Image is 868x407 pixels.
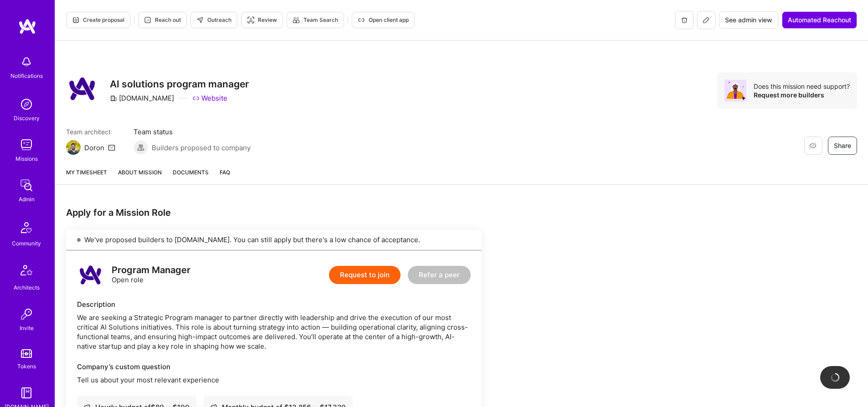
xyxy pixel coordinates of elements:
[66,140,81,155] img: Team Architect
[287,12,344,28] button: Team Search
[77,300,471,309] div: Description
[754,91,850,99] div: Request more builders
[152,143,251,153] span: Builders proposed to company
[66,12,130,28] button: Create proposal
[358,16,409,24] span: Open client app
[293,16,338,24] span: Team Search
[21,349,32,358] img: tokens
[10,71,43,81] div: Notifications
[20,323,34,333] div: Invite
[108,144,115,151] i: icon Mail
[66,168,107,184] a: My timesheet
[118,168,162,184] a: About Mission
[144,16,181,24] span: Reach out
[719,11,778,29] button: See admin view
[17,176,36,194] img: admin teamwork
[19,194,35,204] div: Admin
[72,16,124,24] span: Create proposal
[192,93,227,103] a: Website
[809,142,817,149] i: icon EyeClosed
[12,239,41,248] div: Community
[110,78,249,90] h3: AI solutions program manager
[14,283,40,292] div: Architects
[15,154,38,163] div: Missions
[829,371,841,383] img: loading
[834,141,851,150] span: Share
[66,127,115,137] span: Team architect
[66,207,482,219] div: Apply for a Mission Role
[190,12,237,28] button: Outreach
[196,16,231,24] span: Outreach
[408,266,471,284] button: Refer a peer
[66,229,482,250] div: We've proposed builders to [DOMAIN_NAME]. You can still apply but there's a low chance of accepta...
[788,15,851,25] span: Automated Reachout
[77,375,471,385] p: Tell us about your most relevant experience
[134,140,148,155] img: Builders proposed to company
[17,136,36,154] img: teamwork
[72,16,79,24] i: icon Proposal
[247,16,254,24] i: icon Targeter
[18,18,36,35] img: logo
[754,82,850,91] div: Does this mission need support?
[112,265,190,275] div: Program Manager
[329,266,401,284] button: Request to join
[17,53,36,71] img: bell
[84,143,104,153] div: Doron
[173,168,209,177] span: Documents
[173,168,209,184] a: Documents
[17,95,36,113] img: discovery
[77,261,104,289] img: logo
[17,361,36,371] div: Tokens
[77,362,471,371] div: Company’s custom question
[66,72,99,105] img: Company Logo
[725,15,772,25] span: See admin view
[110,95,117,102] i: icon CompanyGray
[112,265,190,285] div: Open role
[15,261,37,283] img: Architects
[247,16,277,24] span: Review
[77,313,471,351] div: We are seeking a Strategic Program manager to partner directly with leadership and drive the exec...
[782,11,857,29] button: Automated Reachout
[352,12,415,28] button: Open client app
[220,168,230,184] a: FAQ
[138,12,187,28] button: Reach out
[17,305,36,323] img: Invite
[241,12,283,28] button: Review
[110,93,174,103] div: [DOMAIN_NAME]
[724,80,746,102] img: Avatar
[828,137,857,155] button: Share
[14,113,40,123] div: Discovery
[17,384,36,402] img: guide book
[15,217,37,239] img: Community
[134,127,251,137] span: Team status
